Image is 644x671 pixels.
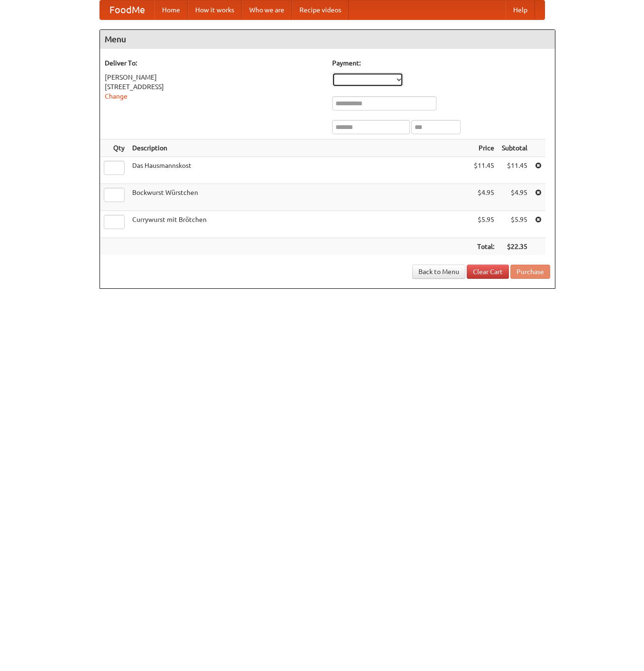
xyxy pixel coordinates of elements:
[188,0,242,19] a: How it works
[105,73,323,82] div: [PERSON_NAME]
[105,82,323,92] div: [STREET_ADDRESS]
[510,265,550,279] button: Purchase
[242,0,292,19] a: Who we are
[470,157,498,184] td: $11.45
[470,238,498,256] th: Total:
[498,157,531,184] td: $11.45
[100,0,154,19] a: FoodMe
[128,157,470,184] td: Das Hausmannskost
[412,265,465,279] a: Back to Menu
[100,139,128,157] th: Qty
[506,0,535,19] a: Help
[154,0,188,19] a: Home
[128,211,470,238] td: Currywurst mit Brötchen
[292,0,349,19] a: Recipe videos
[498,211,531,238] td: $5.95
[100,30,555,49] h4: Menu
[498,184,531,211] td: $4.95
[470,139,498,157] th: Price
[498,238,531,256] th: $22.35
[498,139,531,157] th: Subtotal
[105,92,127,100] a: Change
[467,265,509,279] a: Clear Cart
[128,139,470,157] th: Description
[332,58,550,68] h5: Payment:
[470,184,498,211] td: $4.95
[128,184,470,211] td: Bockwurst Würstchen
[105,58,323,68] h5: Deliver To:
[470,211,498,238] td: $5.95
